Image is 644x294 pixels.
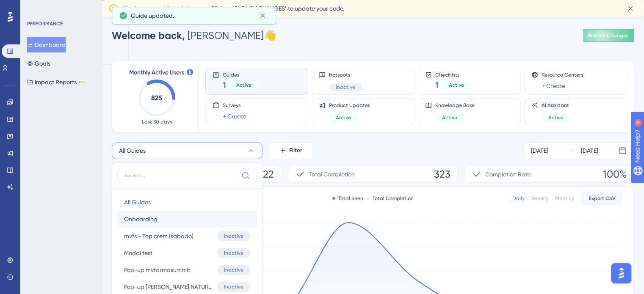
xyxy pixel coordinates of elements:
[589,195,616,202] span: Export CSV
[542,81,565,91] a: + Create
[542,102,570,109] span: AI Assistant
[124,172,238,179] input: Search...
[78,80,86,84] div: BETA
[555,195,574,202] div: Monthly
[531,195,548,202] div: Weekly
[142,118,172,125] span: Last 30 days
[329,71,362,78] span: Hotspots
[223,71,258,77] span: Guides
[608,261,634,286] iframe: UserGuiding AI Assistant Launcher
[581,192,623,205] button: Export CSV
[112,29,276,42] div: [PERSON_NAME] 👋
[581,146,598,156] div: [DATE]
[512,195,525,202] div: Daily
[124,214,158,224] span: Onboarding
[332,195,363,202] div: Total Seen
[124,265,190,275] span: Pop-up mvfarmasummit
[435,71,471,77] span: Checklists
[531,146,548,156] div: [DATE]
[124,282,214,292] span: Pop-up [PERSON_NAME] NATURAL
[223,79,226,91] span: 1
[588,32,629,39] span: Publish Changes
[129,68,184,78] span: Monthly Active Users
[449,82,464,88] span: Active
[20,2,53,12] span: Need Help?
[112,142,263,159] button: All Guides
[119,146,146,156] span: All Guides
[224,250,243,256] span: Inactive
[329,102,370,109] span: Product Updates
[27,37,66,52] button: Dashboard
[442,114,457,121] span: Active
[289,146,302,156] span: Filter
[117,261,257,278] button: Pop-up mvfarmasummitInactive
[435,79,439,91] span: 1
[59,4,61,11] div: 4
[236,82,252,88] span: Active
[224,233,243,239] span: Inactive
[224,283,243,290] span: Inactive
[124,197,151,207] span: All Guides
[224,267,243,273] span: Inactive
[112,29,185,41] span: Welcome back,
[117,228,257,245] button: mvfs - Topicrem (sábado)Inactive
[309,169,355,179] span: Total Completion
[223,111,246,121] a: + Create
[548,114,564,121] span: Active
[269,142,312,159] button: Filter
[117,194,257,211] button: All Guides
[485,169,531,179] span: Completion Rate
[603,168,627,181] span: 100%
[27,74,86,90] button: Impact ReportsBETA
[27,56,50,71] button: Goals
[336,114,351,121] span: Active
[435,102,475,109] span: Knowledge Base
[583,29,634,42] button: Publish Changes
[367,195,414,202] div: Total Completion
[151,94,162,102] text: 825
[131,11,174,21] span: Guide updated.
[27,20,63,27] div: PERFORMANCE
[257,168,274,181] span: 322
[117,245,257,261] button: Modal testInactive
[117,211,257,228] button: Onboarding
[434,168,451,181] span: 323
[124,248,152,258] span: Modal test
[223,102,246,109] span: Surveys
[124,231,193,241] span: mvfs - Topicrem (sábado)
[336,84,355,91] span: Inactive
[124,3,344,14] span: You have unpublished changes. Click on ‘PUBLISH CHANGES’ to update your code.
[542,71,583,78] span: Resource Centers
